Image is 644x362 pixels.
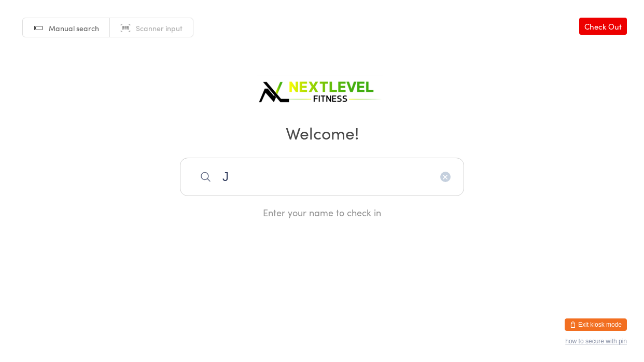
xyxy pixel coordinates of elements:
[579,18,627,35] a: Check Out
[180,206,464,219] div: Enter your name to check in
[565,338,627,345] button: how to secure with pin
[565,318,627,331] button: Exit kiosk mode
[49,23,99,33] span: Manual search
[136,23,183,33] span: Scanner input
[257,73,387,106] img: Next Level Fitness
[180,158,464,196] input: Search
[10,121,634,144] h2: Welcome!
